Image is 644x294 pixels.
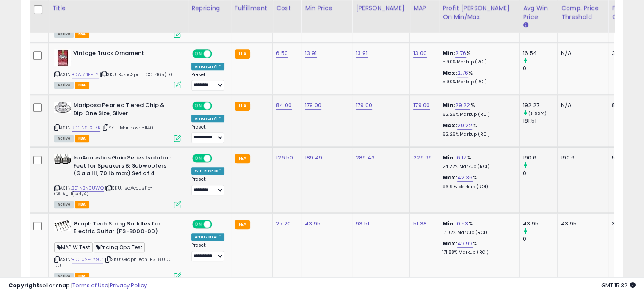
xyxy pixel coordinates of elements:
[356,4,406,13] div: [PERSON_NAME]
[191,233,224,241] div: Amazon AI *
[523,154,557,162] div: 190.6
[442,132,513,137] p: 62.26% Markup (ROI)
[75,135,89,142] span: FBA
[442,122,513,137] div: %
[276,4,298,13] div: Cost
[413,101,430,110] a: 179.00
[54,49,181,88] div: ASIN:
[442,154,513,170] div: %
[528,110,547,117] small: (5.93%)
[455,49,467,58] a: 2.76
[54,242,93,252] span: MAP W Test
[54,49,71,66] img: 41GtBbbtFyL._SL40_.jpg
[442,164,513,170] p: 24.22% Markup (ROI)
[110,281,147,289] a: Privacy Policy
[52,4,184,13] div: Title
[94,242,145,252] span: Pricing Opp Test
[235,102,250,111] small: FBA
[193,155,204,162] span: ON
[72,124,100,132] a: B00NSJXF7K
[235,49,250,59] small: FBA
[54,102,181,141] div: ASIN:
[54,154,71,164] img: 41nvWk9DC7L._SL40_.jpg
[523,49,557,57] div: 16.54
[442,184,513,190] p: 96.91% Markup (ROI)
[413,154,432,162] a: 229.99
[442,4,516,22] div: Profit [PERSON_NAME] on Min/Max
[457,173,473,182] a: 42.36
[442,49,513,65] div: %
[305,101,321,110] a: 179.00
[235,220,250,229] small: FBA
[442,49,455,57] b: Min:
[54,256,174,269] span: | SKU: GraphTech-PS-8000-00
[54,201,74,208] span: All listings currently available for purchase on Amazon
[442,79,513,85] p: 5.90% Markup (ROI)
[601,281,636,289] span: 2025-08-14 15:32 GMT
[54,220,71,231] img: 41JlghIMEcL._SL40_.jpg
[457,121,473,130] a: 29.22
[8,282,147,290] div: seller snap | |
[191,72,224,91] div: Preset:
[73,220,176,238] b: Graph Tech String Saddles for Electric Guitar (PS-8000-00)
[561,220,602,228] div: 43.95
[455,220,469,228] a: 10.53
[75,30,89,38] span: FBA
[455,101,470,110] a: 29.22
[276,101,292,110] a: 84.00
[72,256,103,263] a: B0002E4Y9C
[8,281,39,289] strong: Copyright
[276,49,288,58] a: 6.50
[73,102,176,119] b: Mariposa Pearled Tiered Chip & Dip, One Size, Silver
[523,65,557,72] div: 0
[211,155,224,162] span: OFF
[523,22,528,29] small: Avg Win Price.
[442,230,513,236] p: 17.02% Markup (ROI)
[191,115,224,122] div: Amazon AI *
[442,173,457,181] b: Max:
[442,174,513,190] div: %
[356,49,368,58] a: 13.91
[235,4,269,13] div: Fulfillment
[75,201,89,208] span: FBA
[442,112,513,118] p: 62.26% Markup (ROI)
[442,154,455,162] b: Min:
[54,30,74,38] span: All listings currently available for purchase on Amazon
[54,135,74,142] span: All listings currently available for purchase on Amazon
[54,154,181,207] div: ASIN:
[191,63,224,70] div: Amazon AI *
[72,184,104,192] a: B01NBN0UWQ
[612,102,641,109] div: 8.2
[193,220,204,228] span: ON
[193,50,204,57] span: ON
[211,220,224,228] span: OFF
[442,59,513,65] p: 5.90% Markup (ROI)
[612,154,641,162] div: 5.77
[72,71,99,78] a: B07JZ4FFLY
[523,4,554,22] div: Avg Win Price
[442,69,513,85] div: %
[457,239,473,248] a: 49.99
[305,220,321,228] a: 43.95
[523,117,557,125] div: 181.51
[612,220,641,228] div: 3.9
[523,220,557,228] div: 43.95
[612,49,641,57] div: 3.68
[356,154,375,162] a: 289.43
[276,154,293,162] a: 126.50
[561,4,605,22] div: Comp. Price Threshold
[442,102,513,117] div: %
[442,240,513,256] div: %
[73,49,176,60] b: Vintage Truck Ornament
[356,101,372,110] a: 179.00
[191,124,224,143] div: Preset:
[413,220,427,228] a: 51.38
[305,154,322,162] a: 189.49
[442,250,513,256] p: 171.88% Markup (ROI)
[211,102,224,110] span: OFF
[523,102,557,109] div: 192.27
[305,4,348,13] div: Min Price
[442,220,455,228] b: Min:
[439,0,520,33] th: The percentage added to the cost of goods (COGS) that forms the calculator for Min & Max prices.
[356,220,369,228] a: 93.51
